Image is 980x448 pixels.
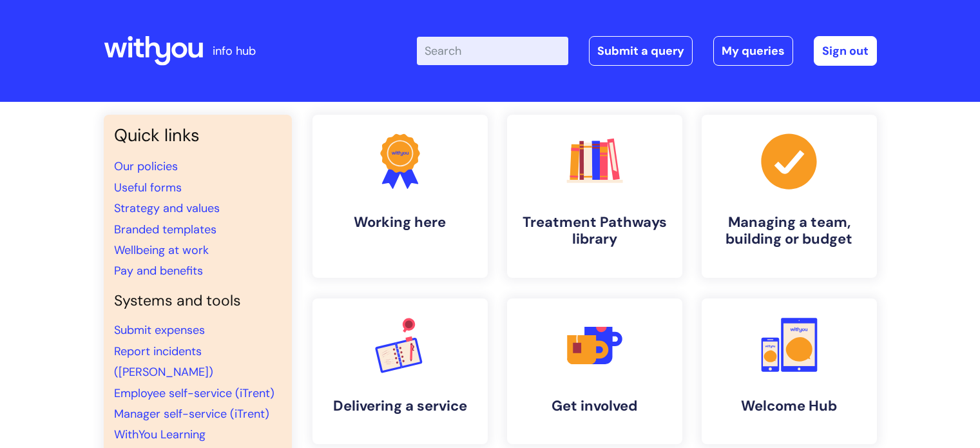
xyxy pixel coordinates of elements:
a: Treatment Pathways library [507,115,682,278]
h4: Managing a team, building or budget [712,214,867,248]
a: Strategy and values [114,200,220,216]
a: WithYou Learning [114,427,206,442]
h3: Quick links [114,125,282,146]
a: Manager self-service (iTrent) [114,406,269,422]
div: | - [417,36,877,66]
a: Pay and benefits [114,263,203,278]
a: Branded templates [114,222,216,237]
a: Submit a query [589,36,693,66]
p: info hub [213,41,256,61]
a: Get involved [507,298,682,444]
a: Our policies [114,159,178,174]
a: My queries [713,36,793,66]
input: Search [417,37,568,65]
a: Sign out [814,36,877,66]
h4: Treatment Pathways library [517,214,672,248]
h4: Systems and tools [114,292,282,310]
h4: Working here [323,214,477,231]
a: Useful forms [114,180,182,195]
h4: Get involved [517,398,672,414]
h4: Welcome Hub [712,398,867,414]
a: Managing a team, building or budget [702,115,877,278]
a: Report incidents ([PERSON_NAME]) [114,344,213,380]
a: Welcome Hub [702,298,877,444]
a: Submit expenses [114,322,205,338]
a: Wellbeing at work [114,242,209,258]
h4: Delivering a service [323,398,477,414]
a: Working here [312,115,488,278]
a: Delivering a service [312,298,488,444]
a: Employee self-service (iTrent) [114,385,274,401]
